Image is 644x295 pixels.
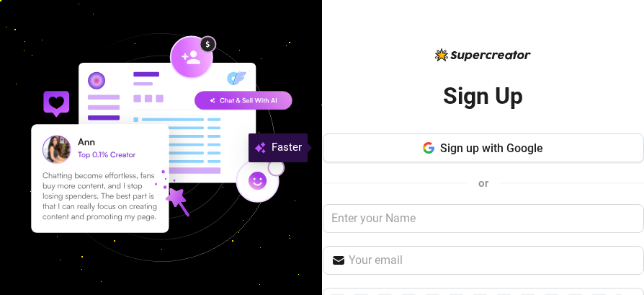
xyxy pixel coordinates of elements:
img: svg%3e [254,139,266,157]
span: or [478,177,488,190]
input: Your email [349,252,635,269]
img: logo-BBDzfeDw.svg [435,48,531,61]
span: Faster [272,139,302,157]
input: Enter your Name [323,204,644,233]
h2: Sign Up [443,82,523,111]
button: Sign up with Google [323,133,644,162]
span: Sign up with Google [440,141,543,155]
